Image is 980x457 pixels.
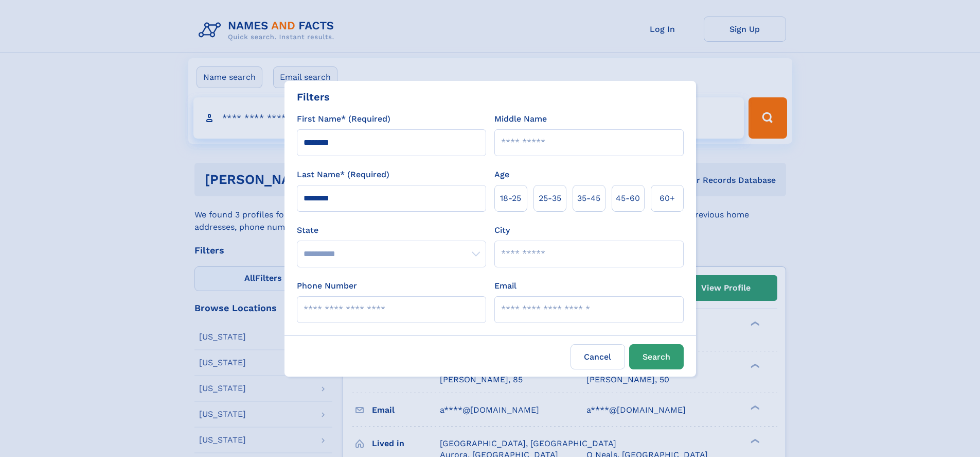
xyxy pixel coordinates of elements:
label: Middle Name [494,113,547,125]
label: Last Name* (Required) [297,168,389,181]
span: 60+ [660,192,675,205]
div: Filters [297,89,330,105]
label: State [297,224,486,236]
span: 45‑60 [616,192,640,205]
label: Cancel [571,344,625,369]
label: Email [494,280,516,292]
span: 25‑35 [539,192,561,205]
label: Age [494,168,509,181]
span: 18‑25 [500,192,521,205]
label: Phone Number [297,280,357,292]
label: First Name* (Required) [297,113,390,125]
label: City [494,224,510,236]
button: Search [629,344,684,369]
span: 35‑45 [577,192,600,205]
